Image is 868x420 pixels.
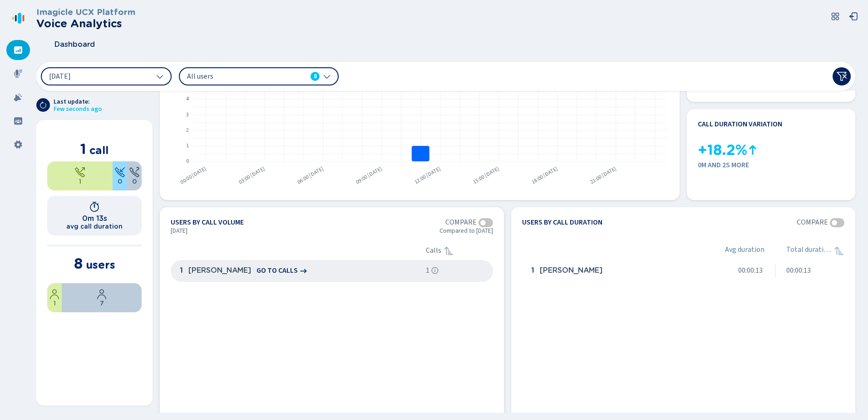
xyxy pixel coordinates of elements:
svg: telephone-outbound [74,167,85,178]
span: users [86,258,115,271]
span: Compare [797,218,828,226]
div: Alarms [6,87,30,107]
span: Last update: [54,98,102,105]
span: 1 [180,266,183,275]
text: 0 [186,157,189,165]
span: Compared to [DATE] [439,227,493,238]
span: 1 [426,266,429,275]
text: 4 [186,95,189,103]
span: All users [187,71,291,81]
span: [PERSON_NAME] [540,266,602,275]
svg: chevron-down [323,73,330,80]
span: Calls [426,246,441,255]
span: 7 [100,300,104,307]
span: 1 [531,266,534,275]
svg: unknown-call [129,167,140,178]
span: 8 [74,255,83,272]
svg: box-arrow-left [849,12,858,21]
svg: alarm-filled [14,93,23,102]
svg: user-profile [49,289,60,300]
div: 12.5% [47,283,62,312]
text: 1 [186,142,189,150]
svg: arrow-clockwise [39,101,47,109]
text: 15:00 [DATE] [472,165,501,186]
div: Dashboard [6,40,30,60]
span: 00:00:13 [786,266,811,275]
text: 12:00 [DATE] [413,165,442,186]
span: 1 [54,300,56,307]
text: 21:00 [DATE] [589,165,618,186]
div: 87.5% [62,283,142,312]
div: Sorted ascending, click to sort descending [833,245,844,256]
div: Calls [426,245,493,256]
span: Avg duration [725,245,764,256]
div: 0% [127,161,142,190]
span: 1 [80,140,86,158]
svg: sortAscending [443,245,454,256]
svg: sortAscending [833,245,844,256]
span: Compare [445,218,477,226]
text: 3 [186,111,189,119]
svg: groups-filled [14,116,23,125]
div: 0% [113,161,127,190]
div: Groups [6,111,30,131]
text: 06:00 [DATE] [296,165,325,186]
svg: info-circle [431,267,439,274]
div: 100% [47,161,113,190]
svg: kpi-up [747,145,758,155]
svg: forward-icon [298,265,309,276]
div: Total duration [786,245,844,256]
text: 09:00 [DATE] [355,165,384,186]
svg: timer [89,201,100,212]
span: Dashboard [54,40,95,49]
text: 00:00 [DATE] [179,165,208,186]
button: [DATE] [41,67,172,85]
svg: funnel-disabled [836,71,847,82]
span: Total duration [786,245,832,256]
h2: Voice Analytics [36,17,135,30]
svg: mic-fill [14,69,23,78]
span: 0 [118,178,122,185]
h3: Imagicle UCX Platform [36,7,135,17]
div: Jason Black [528,262,703,280]
span: [DATE] [171,227,187,238]
span: +18.2% [698,142,747,159]
span: [DATE] [49,73,71,80]
button: Clear filters [833,67,851,85]
h4: Users by call duration [522,218,602,227]
span: 1 [79,178,81,185]
span: 00:00:13 [738,266,763,275]
text: 2 [186,126,189,134]
div: Jason Black [176,262,422,280]
span: [PERSON_NAME] [188,266,251,275]
span: 0 [132,178,137,185]
svg: dashboard-filled [14,45,23,55]
span: Few seconds ago [54,105,102,113]
span: call [89,144,108,157]
h4: Call duration variation [698,120,782,128]
span: 8 [314,72,317,81]
h1: 0m 13s [82,214,107,223]
text: 03:00 [DATE] [237,165,266,186]
div: Recordings [6,64,30,84]
h4: Users by call volume [171,218,244,227]
svg: telephone-inbound [114,167,125,178]
div: Sorted ascending, click to sort descending [443,245,454,256]
svg: chevron-down [156,73,163,80]
div: Settings [6,135,30,155]
text: 18:00 [DATE] [530,165,559,186]
span: 0m and 2s more [698,161,844,169]
span: go to calls [256,266,298,275]
h2: avg call duration [66,223,123,230]
svg: user-profile [96,289,107,300]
